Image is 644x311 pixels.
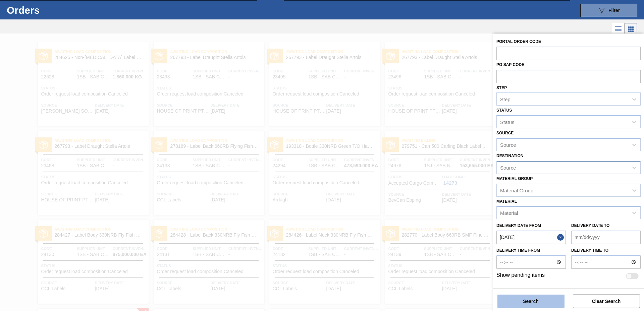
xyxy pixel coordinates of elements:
label: Source [496,131,514,135]
span: Filter [608,8,620,13]
input: mm/dd/yyyy [496,231,566,244]
label: Material Group [496,176,533,181]
label: Status [496,108,512,113]
div: Source [500,165,516,170]
h1: Orders [7,6,107,14]
label: PO SAP Code [496,62,524,67]
button: Close [557,231,566,244]
label: Material [496,199,517,204]
label: Portal Order Code [496,39,541,44]
label: Delivery time from [496,246,566,255]
input: mm/dd/yyyy [571,231,641,244]
button: Filter [580,4,637,17]
div: Material Group [500,187,533,193]
div: Step [500,97,511,102]
label: Destination [496,153,523,158]
label: Delivery Date to [571,223,609,228]
div: Status [500,119,515,125]
label: Delivery time to [571,246,641,255]
div: Card Vision [625,23,637,36]
div: Source [500,142,516,147]
div: List Vision [612,23,625,36]
label: Delivery Date from [496,223,541,228]
label: Show pending items [496,272,545,280]
label: Step [496,85,507,90]
div: Material [500,210,518,216]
